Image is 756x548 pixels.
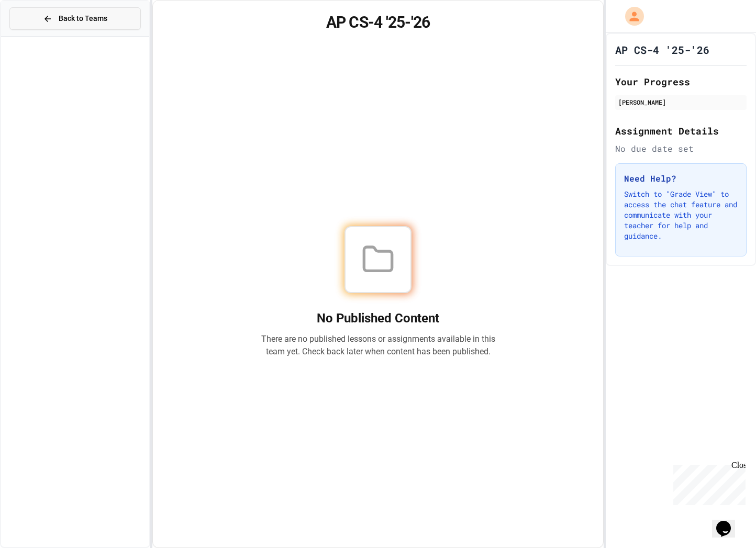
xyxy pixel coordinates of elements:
div: My Account [614,4,647,28]
iframe: chat widget [669,461,746,505]
h3: Need Help? [624,172,738,185]
iframe: chat widget [712,506,746,538]
h2: Assignment Details [615,124,747,138]
button: Back to Teams [9,7,141,30]
div: [PERSON_NAME] [618,97,743,107]
h2: No Published Content [261,310,495,327]
span: Back to Teams [59,13,107,24]
h1: AP CS-4 '25-'26 [615,42,709,57]
h1: AP CS-4 '25-'26 [165,13,591,32]
div: No due date set [615,142,747,155]
p: There are no published lessons or assignments available in this team yet. Check back later when c... [261,333,495,358]
p: Switch to "Grade View" to access the chat feature and communicate with your teacher for help and ... [624,189,738,241]
div: Chat with us now!Close [4,4,72,66]
h2: Your Progress [615,74,747,89]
